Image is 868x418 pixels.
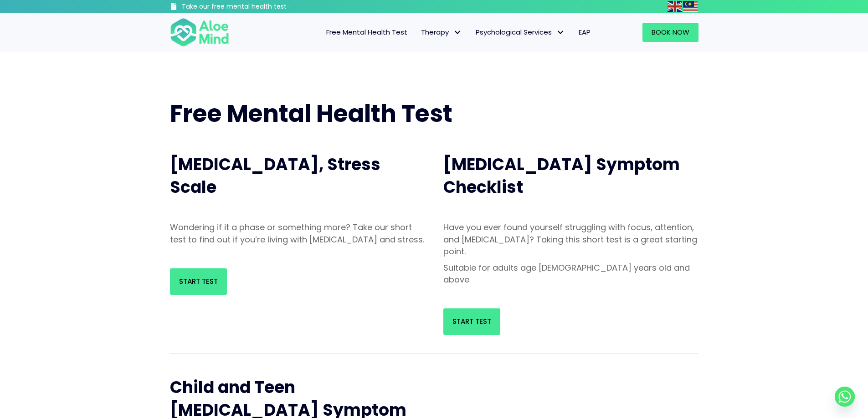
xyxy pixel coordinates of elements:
[668,1,682,12] img: en
[443,153,680,199] span: [MEDICAL_DATA] Symptom Checklist
[170,2,335,13] a: Take our free mental health test
[326,27,407,37] span: Free Mental Health Test
[319,23,414,42] a: Free Mental Health Test
[241,23,597,42] nav: Menu
[170,153,380,199] span: [MEDICAL_DATA], Stress Scale
[182,2,335,11] h3: Take our free mental health test
[170,17,229,47] img: Aloe mind Logo
[170,97,452,130] span: Free Mental Health Test
[443,262,699,286] p: Suitable for adults age [DEMOGRAPHIC_DATA] years old and above
[476,27,565,37] span: Psychological Services
[179,277,218,286] span: Start Test
[642,23,699,42] a: Book Now
[170,222,425,245] p: Wondering if it a phase or something more? Take our short test to find out if you’re living with ...
[668,1,683,11] a: English
[572,23,597,42] a: EAP
[414,23,469,42] a: TherapyTherapy: submenu
[170,268,227,295] a: Start Test
[451,26,464,39] span: Therapy: submenu
[421,27,462,37] span: Therapy
[452,317,491,326] span: Start Test
[835,387,855,407] a: Whatsapp
[652,27,689,37] span: Book Now
[554,26,567,39] span: Psychological Services: submenu
[443,222,699,257] p: Have you ever found yourself struggling with focus, attention, and [MEDICAL_DATA]? Taking this sh...
[579,27,591,37] span: EAP
[683,1,699,11] a: Malay
[443,308,500,335] a: Start Test
[469,23,572,42] a: Psychological ServicesPsychological Services: submenu
[683,1,698,12] img: ms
